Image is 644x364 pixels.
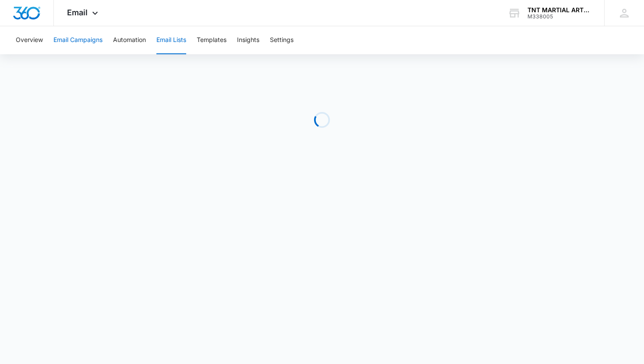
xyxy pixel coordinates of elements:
[527,7,591,14] div: account name
[527,14,591,20] div: account id
[67,8,88,17] span: Email
[16,26,43,54] button: Overview
[53,26,103,54] button: Email Campaigns
[113,26,146,54] button: Automation
[237,26,259,54] button: Insights
[197,26,226,54] button: Templates
[156,26,186,54] button: Email Lists
[270,26,294,54] button: Settings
